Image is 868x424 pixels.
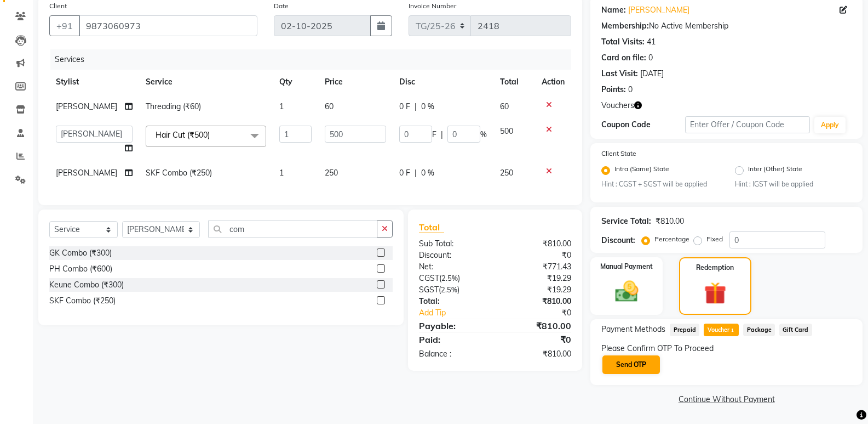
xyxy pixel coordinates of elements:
[706,234,723,244] label: Fixed
[411,319,495,332] div: Payable:
[729,327,735,334] span: 1
[601,20,852,32] div: No Active Membership
[139,70,273,94] th: Service
[146,101,201,111] span: Threading (₹60)
[600,262,653,272] label: Manual Payment
[480,129,487,140] span: %
[49,70,139,94] th: Stylist
[441,129,443,140] span: |
[535,70,571,94] th: Action
[208,221,377,238] input: Search or Scan
[697,279,733,307] img: _gift.svg
[814,117,846,133] button: Apply
[411,261,495,273] div: Net:
[779,324,812,336] span: Gift Card
[493,70,536,94] th: Total
[601,324,665,335] span: Payment Methods
[601,36,645,48] div: Total Visits:
[601,235,635,246] div: Discount:
[628,84,633,95] div: 0
[748,164,802,177] label: Inter (Other) State
[49,295,116,307] div: SKF Combo (₹250)
[411,333,495,346] div: Paid:
[411,238,495,250] div: Sub Total:
[421,167,434,179] span: 0 %
[411,348,495,360] div: Balance :
[279,101,284,111] span: 1
[704,324,739,336] span: Voucher
[601,149,636,159] label: Client State
[601,68,638,80] div: Last Visit:
[647,36,656,48] div: 41
[696,263,734,273] label: Redemption
[685,116,810,133] input: Enter Offer / Coupon Code
[49,15,80,36] button: +91
[441,274,458,282] span: 2.5%
[495,319,579,332] div: ₹810.00
[421,101,434,112] span: 0 %
[601,100,634,111] span: Vouchers
[500,101,509,111] span: 60
[601,84,626,95] div: Points:
[495,284,579,296] div: ₹19.29
[743,324,775,336] span: Package
[411,296,495,307] div: Total:
[79,15,257,36] input: Search by Name/Mobile/Email/Code
[50,49,579,70] div: Services
[509,307,579,319] div: ₹0
[49,279,124,291] div: Keune Combo (₹300)
[146,168,212,178] span: SKF Combo (₹250)
[279,168,284,178] span: 1
[56,168,117,178] span: [PERSON_NAME]
[735,179,852,189] small: Hint : IGST will be applied
[415,167,417,179] span: |
[411,284,495,296] div: ( )
[614,164,669,177] label: Intra (Same) State
[210,130,215,140] a: x
[601,119,685,131] div: Coupon Code
[411,307,509,319] a: Add Tip
[593,394,860,405] a: Continue Without Payment
[601,343,852,354] div: Please Confirm OTP To Proceed
[415,101,417,112] span: |
[670,324,699,336] span: Prepaid
[399,167,410,179] span: 0 F
[419,222,444,233] span: Total
[419,285,439,295] span: SGST
[601,20,649,32] div: Membership:
[274,1,289,11] label: Date
[602,355,660,374] button: Send OTP
[654,234,689,244] label: Percentage
[393,70,493,94] th: Disc
[419,273,439,283] span: CGST
[56,101,117,111] span: [PERSON_NAME]
[495,333,579,346] div: ₹0
[399,101,410,112] span: 0 F
[49,1,67,11] label: Client
[411,273,495,284] div: ( )
[432,129,436,140] span: F
[273,70,318,94] th: Qty
[411,250,495,261] div: Discount:
[495,250,579,261] div: ₹0
[656,216,684,227] div: ₹810.00
[500,168,513,178] span: 250
[495,348,579,360] div: ₹810.00
[49,263,112,275] div: PH Combo (₹600)
[628,4,689,16] a: [PERSON_NAME]
[648,52,653,64] div: 0
[156,130,210,140] span: Hair Cut (₹500)
[495,296,579,307] div: ₹810.00
[409,1,456,11] label: Invoice Number
[601,216,651,227] div: Service Total:
[495,261,579,273] div: ₹771.43
[49,247,112,259] div: GK Combo (₹300)
[318,70,393,94] th: Price
[325,168,338,178] span: 250
[441,285,457,294] span: 2.5%
[601,52,646,64] div: Card on file:
[640,68,664,80] div: [DATE]
[608,278,646,305] img: _cash.svg
[601,4,626,16] div: Name:
[500,126,513,136] span: 500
